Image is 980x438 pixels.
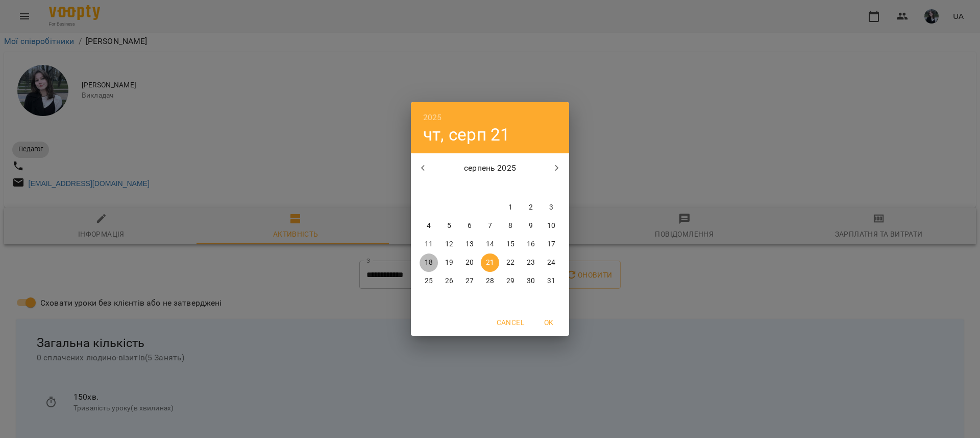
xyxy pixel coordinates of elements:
p: 9 [529,221,533,231]
button: 26 [440,272,458,290]
p: 28 [486,276,494,286]
p: 22 [506,258,514,268]
p: 20 [465,258,474,268]
p: 19 [445,258,453,268]
p: 15 [506,239,514,249]
p: 18 [425,258,433,268]
p: 2 [529,202,533,213]
button: 27 [460,272,479,290]
button: 18 [420,253,438,272]
button: 19 [440,253,458,272]
button: 22 [501,253,520,272]
button: 24 [542,253,560,272]
button: 7 [481,217,499,235]
p: 27 [465,276,474,286]
button: 12 [440,235,458,253]
button: 6 [460,217,479,235]
p: 16 [527,239,535,249]
p: 31 [547,276,555,286]
p: 26 [445,276,453,286]
p: 13 [465,239,474,249]
p: 24 [547,258,555,268]
p: 5 [447,221,451,231]
p: 1 [508,202,512,213]
p: 23 [527,258,535,268]
p: 12 [445,239,453,249]
p: серпень 2025 [435,162,545,174]
button: 15 [501,235,520,253]
p: 30 [527,276,535,286]
span: нд [542,183,560,193]
p: 25 [425,276,433,286]
button: 31 [542,272,560,290]
button: 16 [522,235,540,253]
button: OK [532,313,565,332]
span: вт [440,183,458,193]
span: ср [460,183,479,193]
button: 10 [542,217,560,235]
p: 10 [547,221,555,231]
button: 21 [481,253,499,272]
p: 17 [547,239,555,249]
button: 23 [522,253,540,272]
button: 14 [481,235,499,253]
button: 11 [420,235,438,253]
button: 25 [420,272,438,290]
button: 4 [420,217,438,235]
span: пт [501,183,520,193]
button: 9 [522,217,540,235]
p: 4 [427,221,431,231]
span: пн [420,183,438,193]
button: 29 [501,272,520,290]
p: 8 [508,221,512,231]
button: чт, серп 21 [423,124,510,145]
button: 8 [501,217,520,235]
button: 20 [460,253,479,272]
button: 3 [542,198,560,217]
button: 1 [501,198,520,217]
p: 6 [468,221,472,231]
button: 28 [481,272,499,290]
button: Cancel [493,313,528,332]
button: 13 [460,235,479,253]
button: 2025 [423,110,442,125]
p: 7 [488,221,492,231]
button: 17 [542,235,560,253]
p: 11 [425,239,433,249]
button: 30 [522,272,540,290]
p: 29 [506,276,514,286]
p: 3 [549,202,553,213]
p: 14 [486,239,494,249]
button: 5 [440,217,458,235]
span: Cancel [497,316,524,329]
button: 2 [522,198,540,217]
span: сб [522,183,540,193]
span: чт [481,183,499,193]
p: 21 [486,258,494,268]
span: OK [536,316,561,329]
